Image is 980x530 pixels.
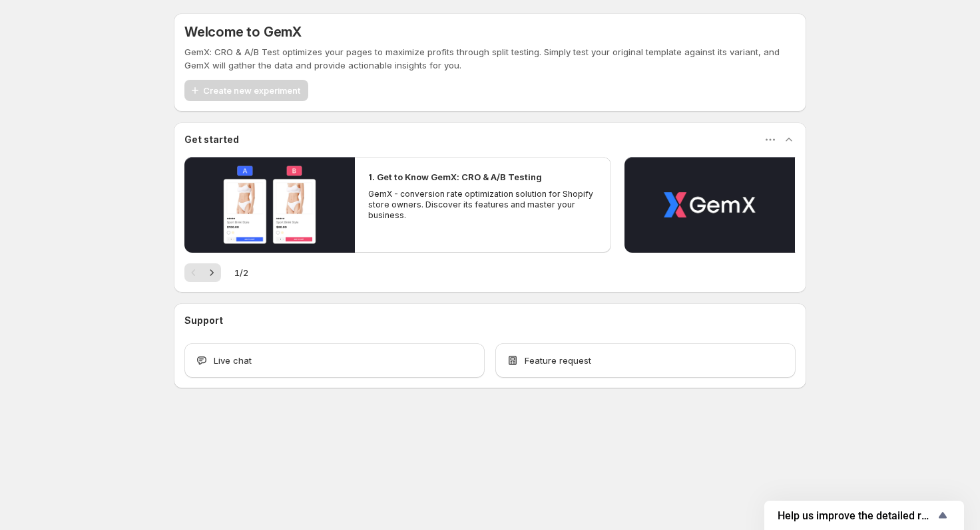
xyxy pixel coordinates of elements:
[214,354,252,367] span: Live chat
[184,314,223,327] h3: Support
[184,24,302,40] h5: Welcome to GemX
[184,133,239,146] h3: Get started
[202,263,221,282] button: Next
[368,189,597,221] p: GemX - conversion rate optimization solution for Shopify store owners. Discover its features and ...
[184,157,355,253] button: Play video
[184,263,221,282] nav: Pagination
[778,509,935,522] span: Help us improve the detailed report for A/B campaigns
[624,157,795,253] button: Play video
[234,266,248,279] span: 1 / 2
[368,170,542,184] h2: 1. Get to Know GemX: CRO & A/B Testing
[525,354,591,367] span: Feature request
[184,45,796,72] p: GemX: CRO & A/B Test optimizes your pages to maximize profits through split testing. Simply test ...
[778,507,951,523] button: Show survey - Help us improve the detailed report for A/B campaigns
